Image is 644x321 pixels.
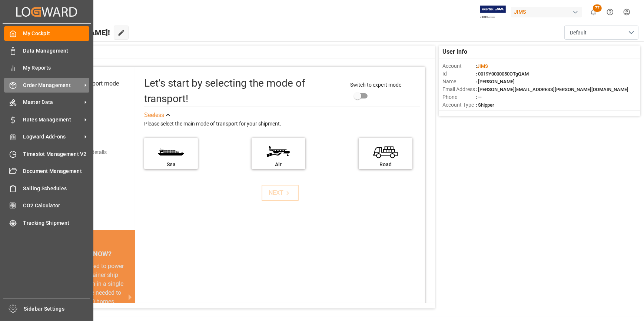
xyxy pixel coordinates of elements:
div: Air [255,161,302,168]
span: Sidebar Settings [24,305,90,313]
div: Please select the main mode of transport for your shipment. [144,120,420,128]
span: Id [442,70,476,78]
span: Email Address [442,86,476,93]
span: Order Management [23,81,82,89]
span: : [476,63,488,69]
span: Switch to expert mode [351,82,402,88]
span: Rates Management [23,116,82,124]
div: Road [362,161,409,168]
div: JIMS [511,7,582,17]
span: Logward Add-ons [23,133,82,141]
div: See less [144,111,164,120]
div: Let's start by selecting the mode of transport! [144,76,343,107]
button: JIMS [511,5,585,19]
span: Tracking Shipment [23,219,90,227]
a: Sailing Schedules [4,181,89,195]
span: : 0019Y0000050OTgQAM [476,71,529,77]
img: Exertis%20JAM%20-%20Email%20Logo.jpg_1722504956.jpg [480,6,506,19]
a: Tracking Shipment [4,215,89,230]
span: Default [570,29,587,37]
a: My Reports [4,61,89,75]
span: : [PERSON_NAME][EMAIL_ADDRESS][PERSON_NAME][DOMAIN_NAME] [476,87,628,92]
button: Help Center [602,4,618,20]
span: Name [442,78,476,86]
a: Data Management [4,43,89,58]
span: : — [476,94,482,100]
span: My Reports [23,64,90,72]
span: User Info [442,47,467,56]
span: Sailing Schedules [23,185,90,193]
span: Document Management [23,167,90,175]
a: CO2 Calculator [4,198,89,213]
button: open menu [564,26,638,40]
span: CO2 Calculator [23,202,90,210]
span: Phone [442,93,476,101]
div: Select transport mode [62,79,119,88]
button: show 77 new notifications [585,4,602,20]
button: NEXT [262,185,299,201]
a: My Cockpit [4,26,89,41]
span: Data Management [23,47,90,55]
span: : Shipper [476,102,494,108]
a: Document Management [4,164,89,178]
span: My Cockpit [23,30,90,37]
span: : [PERSON_NAME] [476,79,515,84]
span: Timeslot Management V2 [23,150,90,158]
div: NEXT [269,188,292,197]
span: 77 [593,4,602,12]
span: JIMS [477,63,488,69]
span: Master Data [23,98,82,106]
div: Sea [148,161,194,168]
span: Account [442,62,476,70]
span: Account Type [442,101,476,109]
a: Timeslot Management V2 [4,147,89,161]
